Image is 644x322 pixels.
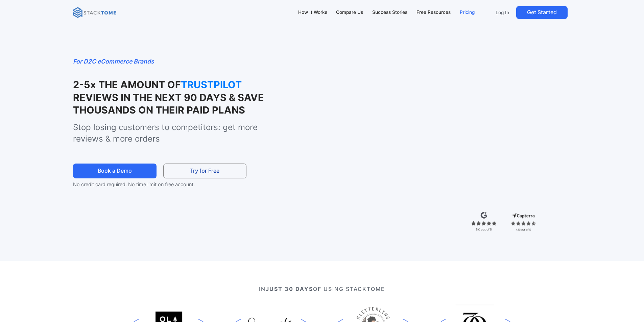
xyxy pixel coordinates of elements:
[163,164,246,179] a: Try for Free
[372,9,407,16] div: Success Stories
[181,78,248,91] strong: TRUSTPILOT
[416,9,451,16] div: Free Resources
[73,122,287,144] p: Stop losing customers to competitors: get more reviews & more orders
[73,58,154,65] em: For D2C eCommerce Brands
[73,92,264,116] strong: REVIEWS IN THE NEXT 90 DAYS & SAVE THOUSANDS ON THEIR PAID PLANS
[413,5,454,20] a: Free Resources
[295,5,330,20] a: How It Works
[73,79,181,91] strong: 2-5x THE AMOUNT OF
[302,57,571,208] iframe: StackTome- product_demo 07.24 - 1.3x speed (1080p)
[369,5,411,20] a: Success Stories
[73,164,156,179] a: Book a Demo
[496,9,509,16] p: Log In
[491,6,514,19] a: Log In
[333,5,366,20] a: Compare Us
[336,9,363,16] div: Compare Us
[456,5,478,20] a: Pricing
[460,9,475,16] div: Pricing
[516,6,568,19] a: Get Started
[98,285,546,293] p: IN OF USING STACKTOME
[266,286,313,292] strong: JUST 30 DAYS
[298,9,327,16] div: How It Works
[73,180,258,189] p: No credit card required. No time limit on free account.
